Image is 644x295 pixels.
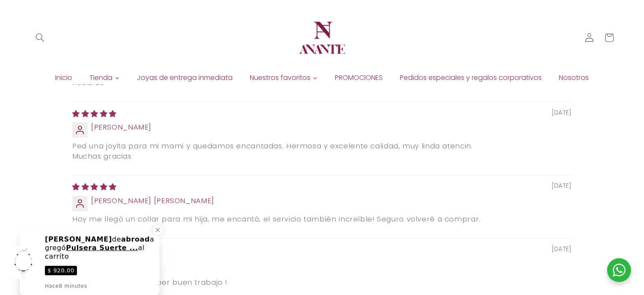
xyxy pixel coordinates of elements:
[293,9,351,67] a: Anante Joyería | Diseño en plata y oro
[65,283,87,289] span: minutes
[72,277,572,288] p: Ame mis collares !! Super buen trabajo !
[400,73,542,83] span: Pedidos especiales y regalos corporativos
[30,28,50,47] summary: Búsqueda
[128,71,241,84] a: Joyas de entrega inmediata
[7,246,40,279] img: ImagePreview
[552,182,572,190] span: [DATE]
[121,235,150,243] span: abroad
[45,235,112,243] span: [PERSON_NAME]
[391,71,550,84] a: Pedidos especiales y regalos corporativos
[72,141,572,161] p: Ped una joyita para mi mami y quedamos encantadas. Hermosa y excelente calidad, muy linda atencin...
[153,225,162,235] div: Close a notification
[91,195,214,206] span: [PERSON_NAME] [PERSON_NAME]
[72,182,117,192] span: 5 star review
[72,214,572,224] p: Hoy me llegó un collar para mi hija, me encantó, el servicio también increíble! Seguro volveré a ...
[296,12,348,63] img: Anante Joyería | Diseño en plata y oro
[552,109,572,117] span: [DATE]
[241,71,326,84] a: Nuestros favoritos
[72,109,117,119] span: 5 star review
[45,266,77,275] span: $ 920.00
[91,122,151,132] span: [PERSON_NAME]
[66,244,138,252] span: Pulsera Suerte ...
[59,283,62,289] span: 8
[47,71,81,84] a: Inicio
[45,282,87,290] div: Hace
[250,73,310,83] span: Nuestros favoritos
[137,73,233,83] span: Joyas de entrega inmediata
[55,73,72,83] span: Inicio
[335,73,383,83] span: PROMOCIONES
[45,235,154,261] div: de agregó al carrito
[81,71,128,84] a: Tienda
[552,245,572,254] span: [DATE]
[326,71,391,84] a: PROMOCIONES
[559,73,589,83] span: Nosotros
[550,71,597,84] a: Nosotros
[89,73,112,83] span: Tienda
